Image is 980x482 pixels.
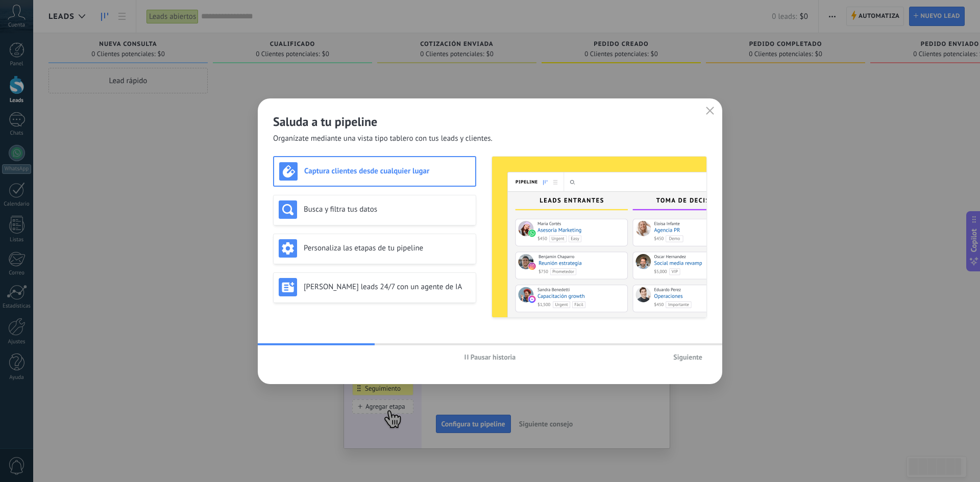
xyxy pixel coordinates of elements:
h3: Personaliza las etapas de tu pipeline [304,243,471,253]
button: Siguiente [669,349,707,365]
span: Pausar historia [471,353,516,361]
span: Siguiente [673,353,702,361]
span: Organízate mediante una vista tipo tablero con tus leads y clientes. [273,134,493,144]
h3: [PERSON_NAME] leads 24/7 con un agente de IA [304,282,471,292]
h3: Busca y filtra tus datos [304,205,471,214]
button: Pausar historia [460,349,521,365]
h2: Saluda a tu pipeline [273,114,707,130]
h3: Captura clientes desde cualquier lugar [304,166,470,176]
